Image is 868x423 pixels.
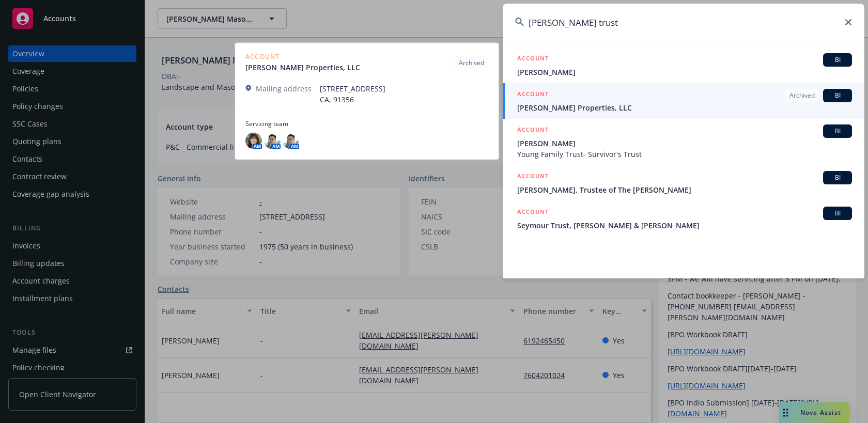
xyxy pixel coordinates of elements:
span: [PERSON_NAME] [517,67,852,77]
h5: ACCOUNT [517,124,549,137]
a: ACCOUNTBISeymour Trust, [PERSON_NAME] & [PERSON_NAME] [503,201,864,237]
span: [PERSON_NAME] Properties, LLC [517,102,852,113]
a: ACCOUNTBI[PERSON_NAME] [503,48,864,83]
h5: ACCOUNT [517,89,549,101]
span: Seymour Trust, [PERSON_NAME] & [PERSON_NAME] [517,220,852,231]
span: [PERSON_NAME], Trustee of The [PERSON_NAME] [517,184,852,195]
a: ACCOUNTBI[PERSON_NAME], Trustee of The [PERSON_NAME] [503,165,864,201]
input: Search... [503,4,864,41]
span: BI [827,55,848,65]
span: BI [827,127,848,136]
span: BI [827,173,848,182]
a: ACCOUNTBI[PERSON_NAME]Young Family Trust- Survivor's Trust [503,119,864,165]
span: Young Family Trust- Survivor's Trust [517,149,852,160]
h5: ACCOUNT [517,207,549,219]
a: ACCOUNTArchivedBI[PERSON_NAME] Properties, LLC [503,83,864,119]
h5: ACCOUNT [517,171,549,183]
span: [PERSON_NAME] [517,138,852,149]
span: BI [827,209,848,218]
h5: ACCOUNT [517,53,549,66]
span: Archived [789,91,815,100]
span: BI [827,91,848,100]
